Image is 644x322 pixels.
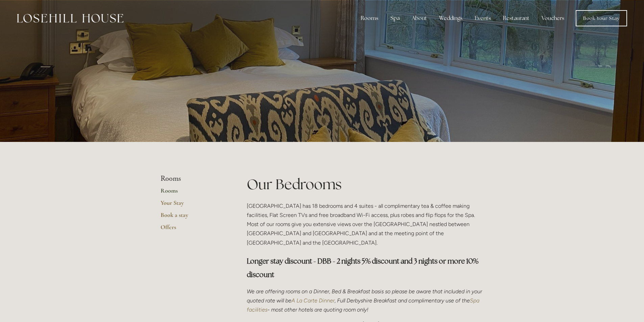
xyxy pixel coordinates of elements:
[161,174,225,183] li: Rooms
[267,306,368,313] em: - most other hotels are quoting room only!
[161,223,225,236] a: Offers
[247,288,483,304] em: We are offering rooms on a Dinner, Bed & Breakfast basis so please be aware that included in your...
[469,11,496,25] div: Events
[247,174,484,194] h1: Our Bedrooms
[291,297,335,304] a: A La Carte Dinner
[385,11,405,25] div: Spa
[434,11,468,25] div: Weddings
[355,11,384,25] div: Rooms
[17,14,123,23] img: Losehill House
[161,211,225,223] a: Book a stay
[498,11,535,25] div: Restaurant
[247,256,480,279] strong: Longer stay discount - DBB - 2 nights 5% discount and 3 nights or more 10% discount
[161,199,225,211] a: Your Stay
[247,201,484,247] p: [GEOGRAPHIC_DATA] has 18 bedrooms and 4 suites - all complimentary tea & coffee making facilities...
[536,11,570,25] a: Vouchers
[335,297,470,304] em: , Full Derbyshire Breakfast and complimentary use of the
[161,187,225,199] a: Rooms
[576,10,627,26] a: Book Your Stay
[406,11,432,25] div: About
